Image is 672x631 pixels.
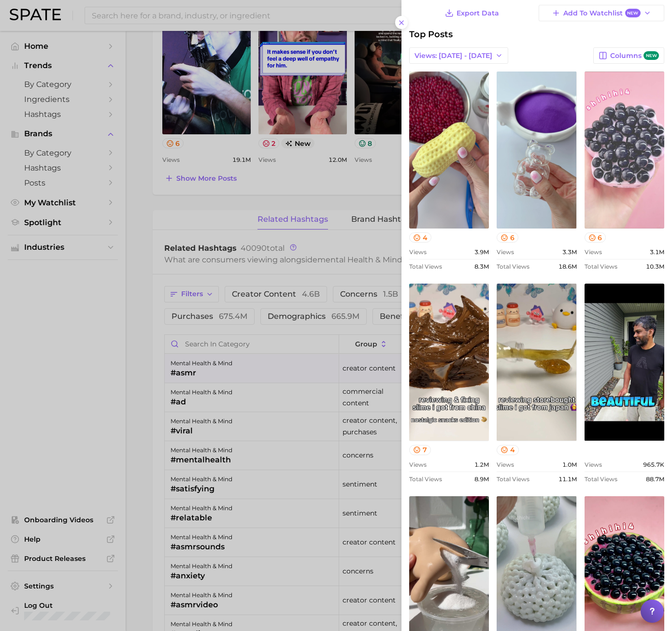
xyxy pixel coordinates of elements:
[409,248,427,256] span: Views
[558,475,577,483] span: 11.1m
[457,9,499,17] span: Export Data
[650,248,664,256] span: 3.1m
[409,47,508,64] button: Views: [DATE] - [DATE]
[585,461,602,468] span: Views
[409,461,427,468] span: Views
[409,445,431,455] button: 7
[409,29,453,40] span: Top Posts
[409,232,431,243] button: 4
[474,461,489,468] span: 1.2m
[585,248,602,256] span: Views
[474,248,489,256] span: 3.9m
[610,51,659,60] span: Columns
[585,475,617,483] span: Total Views
[646,263,664,270] span: 10.3m
[585,232,606,243] button: 6
[562,248,577,256] span: 3.3m
[415,52,492,60] span: Views: [DATE] - [DATE]
[593,47,664,64] button: Columnsnew
[643,51,659,60] span: new
[443,5,501,21] button: Export Data
[563,9,640,18] span: Add to Watchlist
[539,5,664,21] button: Add to WatchlistNew
[497,263,529,270] span: Total Views
[474,263,489,270] span: 8.3m
[625,9,641,18] span: New
[585,263,617,270] span: Total Views
[646,475,664,483] span: 88.7m
[497,475,529,483] span: Total Views
[497,232,518,243] button: 6
[643,461,664,468] span: 965.7k
[497,461,514,468] span: Views
[409,475,442,483] span: Total Views
[474,475,489,483] span: 8.9m
[497,445,519,455] button: 4
[558,263,577,270] span: 18.6m
[562,461,577,468] span: 1.0m
[409,263,442,270] span: Total Views
[497,248,514,256] span: Views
